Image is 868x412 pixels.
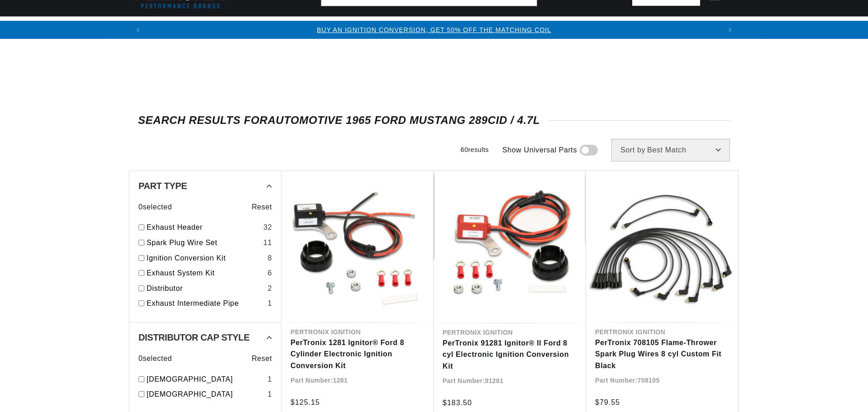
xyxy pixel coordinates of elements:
span: Reset [252,353,272,365]
a: [DEMOGRAPHIC_DATA] [147,374,264,385]
span: Show Universal Parts [502,144,577,156]
button: Translation missing: en.sections.announcements.next_announcement [721,21,739,39]
a: PerTronix 708105 Flame-Thrower Spark Plug Wires 8 cyl Custom Fit Black [595,337,729,372]
div: SEARCH RESULTS FOR Automotive 1965 Ford Mustang 289cid / 4.7L [138,116,730,125]
a: Ignition Conversion Kit [147,252,264,264]
summary: Headers, Exhausts & Components [327,17,484,38]
div: Announcement [147,25,721,35]
a: BUY AN IGNITION CONVERSION, GET 50% OFF THE MATCHING COIL [317,26,551,33]
slideshow-component: Translation missing: en.sections.announcements.announcement_bar [106,21,762,39]
summary: Ignition Conversions [129,17,227,38]
summary: Battery Products [552,17,641,38]
div: 8 [267,252,272,264]
div: 2 [267,283,272,294]
a: Exhaust System Kit [147,267,264,279]
div: 32 [263,222,272,233]
span: Part Type [138,181,187,190]
div: 1 [267,374,272,385]
summary: Spark Plug Wires [641,17,727,38]
a: Distributor [147,283,264,294]
summary: Engine Swaps [484,17,552,38]
span: Sort by [620,147,645,154]
span: 60 results [461,146,489,153]
a: PerTronix 1281 Ignitor® Ford 8 Cylinder Electronic Ignition Conversion Kit [291,337,424,372]
summary: Motorcycle [728,17,791,38]
a: Exhaust Header [147,222,260,233]
div: 1 [267,298,272,309]
summary: Coils & Distributors [227,17,327,38]
select: Sort by [611,139,730,161]
a: [DEMOGRAPHIC_DATA] [147,388,264,400]
a: PerTronix 91281 Ignitor® II Ford 8 cyl Electronic Ignition Conversion Kit [443,337,577,372]
span: 0 selected [138,353,172,365]
span: Reset [252,201,272,213]
div: 6 [267,267,272,279]
a: Spark Plug Wire Set [147,237,260,249]
div: 11 [263,237,272,249]
div: 1 [267,388,272,400]
button: Translation missing: en.sections.announcements.previous_announcement [129,21,147,39]
span: 0 selected [138,201,172,213]
div: 1 of 3 [147,25,721,35]
span: Distributor Cap Style [138,333,249,342]
a: Exhaust Intermediate Pipe [147,298,264,309]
